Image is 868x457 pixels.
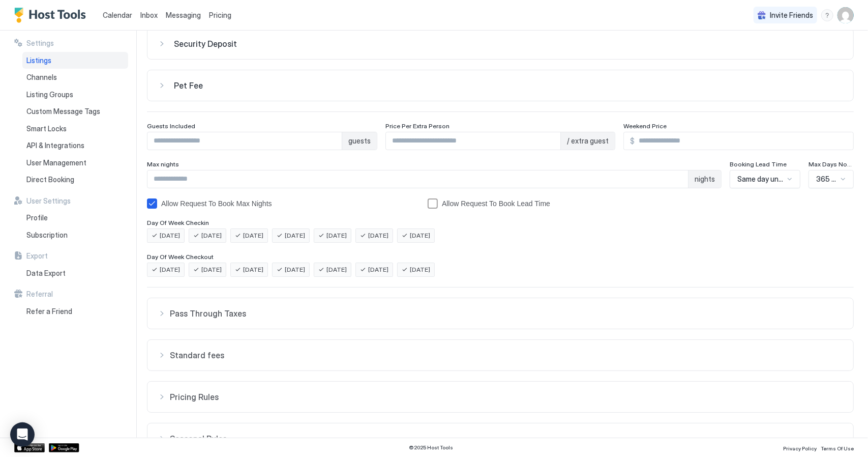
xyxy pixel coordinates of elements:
[147,298,853,329] button: Pass Through Taxes
[816,175,837,184] span: 365 Days
[147,253,214,261] span: Day Of Week Checkout
[783,442,817,453] a: Privacy Policy
[166,11,201,19] span: Messaging
[201,265,222,274] span: [DATE]
[201,231,222,240] span: [DATE]
[140,11,158,19] span: Inbox
[385,122,450,130] span: Price Per Extra Person
[103,10,132,20] a: Calendar
[22,265,128,282] a: Data Export
[821,9,833,21] div: menu
[630,136,635,146] span: $
[348,136,371,146] span: guests
[49,443,79,452] a: Google Play Store
[170,434,843,444] span: Seasonal Rules
[26,290,53,299] span: Referral
[428,198,698,209] div: bookingLeadTimeAllowRequestToBook
[783,445,817,451] span: Privacy Policy
[410,231,430,240] span: [DATE]
[170,350,843,360] span: Standard fees
[166,10,201,20] a: Messaging
[821,445,854,451] span: Terms Of Use
[22,69,128,86] a: Channels
[147,160,179,168] span: Max nights
[147,132,342,150] input: Input Field
[26,251,48,261] span: Export
[26,56,51,65] span: Listings
[623,122,667,130] span: Weekend Price
[837,7,854,23] div: User profile
[147,423,853,454] button: Seasonal Rules
[285,231,305,240] span: [DATE]
[26,90,73,99] span: Listing Groups
[147,382,853,412] button: Pricing Rules
[26,196,71,206] span: User Settings
[22,86,128,103] a: Listing Groups
[147,340,853,370] button: Standard fees
[26,141,84,150] span: API & Integrations
[26,73,57,82] span: Channels
[243,231,263,240] span: [DATE]
[809,160,854,168] span: Max Days Notice
[26,307,72,316] span: Refer a Friend
[174,39,237,49] span: Security Deposit
[22,303,128,320] a: Refer a Friend
[22,154,128,172] a: User Management
[209,11,231,20] span: Pricing
[160,231,180,240] span: [DATE]
[147,70,853,101] button: Pet Fee
[326,265,347,274] span: [DATE]
[170,308,843,319] span: Pass Through Taxes
[170,392,843,402] span: Pricing Rules
[409,444,454,451] span: © 2025 Host Tools
[770,11,813,20] span: Invite Friends
[737,175,784,184] span: Same day until 3pm
[26,213,48,222] span: Profile
[730,160,787,168] span: Booking Lead Time
[26,158,86,167] span: User Management
[243,265,263,274] span: [DATE]
[326,231,347,240] span: [DATE]
[103,11,132,19] span: Calendar
[147,219,209,226] span: Day Of Week Checkin
[386,132,561,150] input: Input Field
[26,231,68,240] span: Subscription
[22,120,128,137] a: Smart Locks
[22,226,128,244] a: Subscription
[147,122,195,130] span: Guests Included
[695,175,715,184] span: nights
[285,265,305,274] span: [DATE]
[147,28,853,59] button: Security Deposit
[22,137,128,154] a: API & Integrations
[368,265,388,274] span: [DATE]
[26,124,67,133] span: Smart Locks
[147,198,420,209] div: allowRTBAboveMaxNights
[26,175,74,184] span: Direct Booking
[174,80,203,91] span: Pet Fee
[26,39,54,48] span: Settings
[368,231,388,240] span: [DATE]
[22,103,128,120] a: Custom Message Tags
[22,209,128,226] a: Profile
[161,199,272,208] div: Allow Request To Book Max Nights
[14,8,91,23] a: Host Tools Logo
[14,443,45,452] a: App Store
[147,170,688,188] input: Input Field
[22,171,128,188] a: Direct Booking
[160,265,180,274] span: [DATE]
[567,136,609,146] span: / extra guest
[10,422,35,447] div: Open Intercom Messenger
[821,442,854,453] a: Terms Of Use
[140,10,158,20] a: Inbox
[26,269,66,278] span: Data Export
[442,199,550,208] div: Allow Request To Book Lead Time
[410,265,430,274] span: [DATE]
[635,132,853,150] input: Input Field
[22,52,128,69] a: Listings
[26,107,100,116] span: Custom Message Tags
